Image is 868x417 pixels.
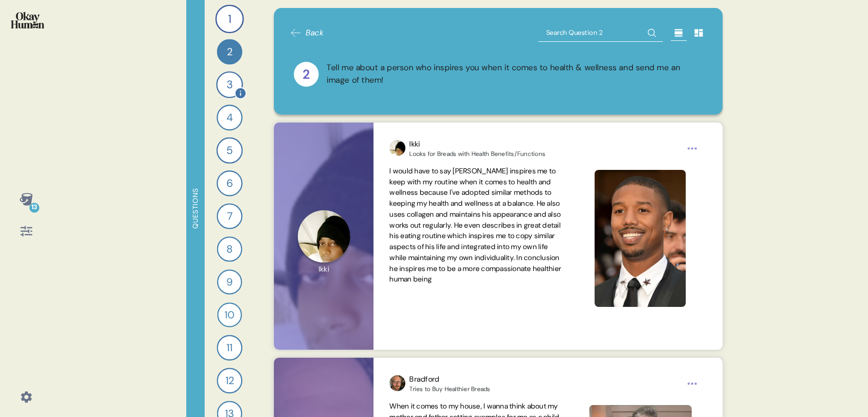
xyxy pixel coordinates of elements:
span: Back [306,27,324,39]
img: profilepic_24346287071689221.jpg [389,375,405,391]
div: 11 [217,335,242,360]
div: 13 [29,203,39,213]
div: 4 [217,105,243,131]
div: 10 [217,302,242,327]
div: 1 [215,4,244,33]
div: 2 [294,62,319,87]
input: Search Question 2 [538,24,663,42]
div: Tell me about a person who inspires you when it comes to health & wellness and send me an image o... [327,62,703,87]
span: I would have to say [PERSON_NAME] inspires me to keep with my routine when it comes to health and... [389,166,561,284]
div: Ikki [409,139,545,150]
div: Bradford [409,374,490,385]
div: Looks for Breads with Health Benefits/Functions [409,150,545,158]
div: 6 [217,170,243,196]
div: 9 [217,270,242,294]
img: profilepic_24385440204422393.jpg [389,140,405,156]
div: 12 [217,368,242,393]
div: Tries to Buy Healthier Breads [409,385,490,393]
img: User response [595,170,686,307]
div: 5 [216,138,243,164]
div: 8 [217,237,242,262]
div: 3 [216,71,243,98]
div: 2 [217,39,242,64]
img: okayhuman.3b1b6348.png [11,12,44,28]
div: 7 [217,203,243,229]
